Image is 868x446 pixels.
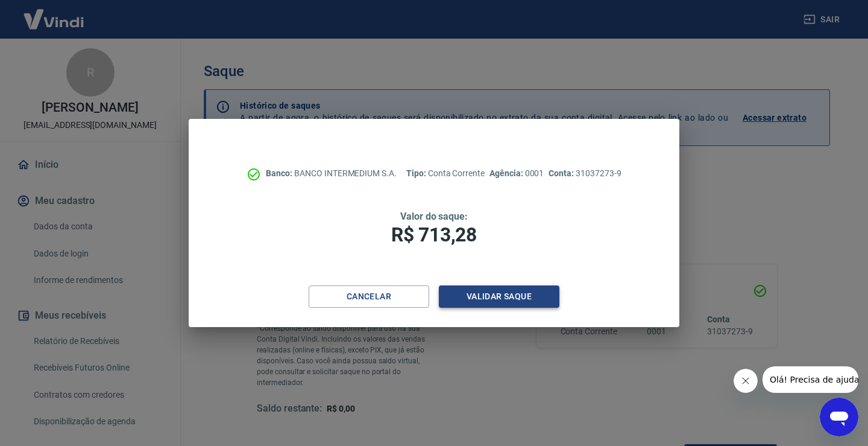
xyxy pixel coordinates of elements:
[489,167,544,180] p: 0001
[734,369,758,393] iframe: Fechar mensagem
[489,168,525,178] span: Agência:
[309,285,429,308] button: Cancelar
[400,211,468,222] span: Valor do saque:
[406,167,485,180] p: Conta Corrente
[549,168,576,178] span: Conta:
[549,167,621,180] p: 31037273-9
[763,366,858,393] iframe: Mensagem da empresa
[820,398,858,436] iframe: Botão para abrir a janela de mensagens
[439,285,559,308] button: Validar saque
[406,168,428,178] span: Tipo:
[391,223,477,246] span: R$ 713,28
[7,8,101,18] span: Olá! Precisa de ajuda?
[266,167,397,180] p: BANCO INTERMEDIUM S.A.
[266,168,294,178] span: Banco:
